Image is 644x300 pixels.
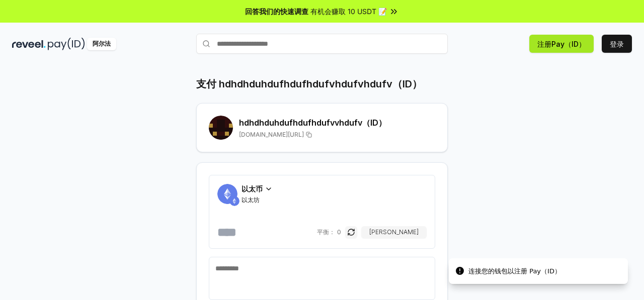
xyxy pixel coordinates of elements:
span: [DOMAIN_NAME][URL] [239,131,304,139]
img: pay_id [48,38,85,50]
button: 登录 [602,35,632,53]
span: 回答我们的快速调查 [245,6,308,17]
button: 注册Pay（ID） [529,35,594,53]
span: 0 [337,228,341,236]
img: reveel_dark [12,38,46,50]
span: 平衡： [317,228,335,236]
h2: hdhdhduhdufhdufhdufvvhdufv（ID） [239,117,435,129]
span: 以太坊 [242,196,273,204]
button: [PERSON_NAME] [361,226,427,238]
span: 有机会赚取 10 USDT 📝 [310,6,387,17]
img: ETH.svg [229,196,239,206]
h1: 支付 hdhdhduhdufhdufhdufvhdufvhdufv（ID） [196,77,422,91]
span: 以太币 [242,183,263,194]
div: 阿尔法 [87,38,116,50]
div: 连接您的钱包以注册 Pay（ID） [468,266,561,276]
